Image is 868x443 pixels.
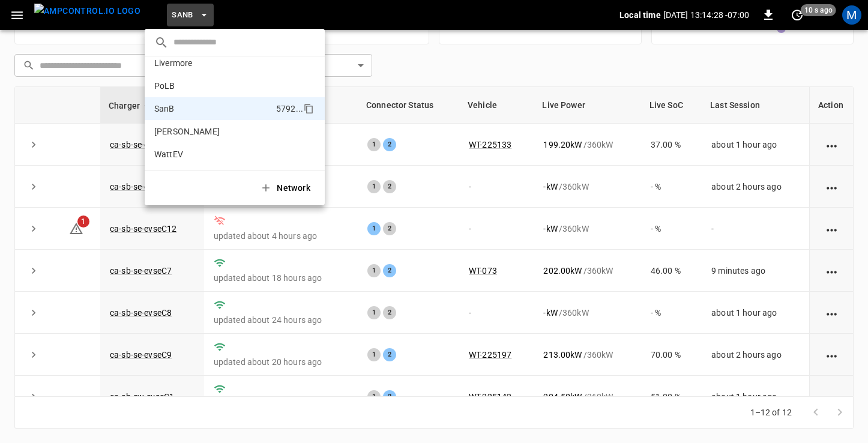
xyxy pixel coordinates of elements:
p: [PERSON_NAME] [154,125,275,137]
p: PoLB [154,80,271,92]
p: SanB [154,103,271,115]
button: Network [253,176,320,200]
p: Livermore [154,57,273,69]
div: copy [303,101,316,116]
p: WattEV [154,148,271,160]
